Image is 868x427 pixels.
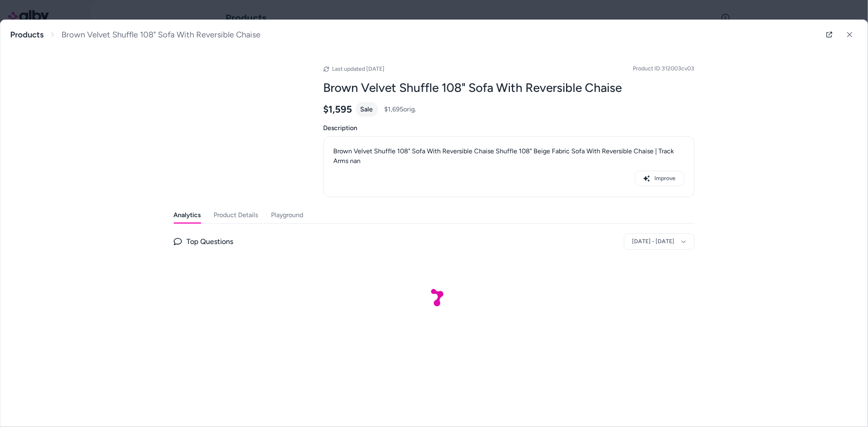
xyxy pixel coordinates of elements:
span: Brown Velvet Shuffle 108" Sofa With Reversible Chaise [61,30,260,40]
p: Brown Velvet Shuffle 108" Sofa With Reversible Chaise Shuffle 108" Beige Fabric Sofa With Reversi... [334,146,684,166]
h2: Brown Velvet Shuffle 108" Sofa With Reversible Chaise [324,80,695,96]
span: Description [324,123,695,133]
div: Sale [356,102,378,117]
span: Product ID: 312003cv03 [633,65,695,73]
button: Analytics [174,207,201,223]
span: $1,695 orig. [385,105,417,114]
span: $1,595 [324,103,352,115]
span: Top Questions [187,236,234,247]
button: [DATE] - [DATE] [624,233,695,250]
button: Playground [271,207,304,223]
nav: breadcrumb [10,30,260,40]
button: Improve [635,171,684,186]
span: Last updated [DATE] [332,65,385,72]
img: cv_03_312003_brown_reversible_sofa_chaise_signature_v202410280546.jpg [174,59,304,189]
button: Product Details [214,207,258,223]
a: Products [10,30,44,40]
